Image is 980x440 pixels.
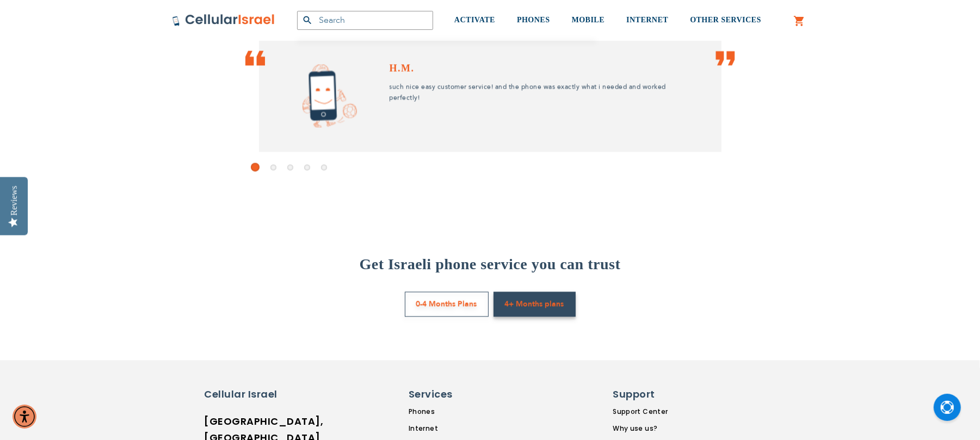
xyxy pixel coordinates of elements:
h3: Get Israeli phone service you can trust [172,253,809,275]
input: Search [297,11,433,30]
h4: H.M. [390,61,678,76]
h6: Services [409,387,501,401]
span: ACTIVATE [454,16,495,24]
a: Phones [409,407,508,417]
div: Reviews [9,185,19,215]
a: 0-4 Months Plans [405,292,489,317]
span: PHONES [517,16,550,24]
img: Cellular Israel Logo [172,14,275,27]
a: Why use us? [613,424,684,433]
span: INTERNET [626,16,668,24]
a: Internet [409,424,508,433]
div: Accessibility Menu [13,405,36,429]
span: MOBILE [572,16,605,24]
span: OTHER SERVICES [690,16,761,24]
h6: Support [613,387,677,401]
a: 4+ Months plans [494,292,576,317]
p: such nice easy customer service! and the phone was exactly what i needed and worked perfectly! [390,81,678,103]
h6: Cellular Israel [205,387,297,401]
a: Support Center [613,407,684,417]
